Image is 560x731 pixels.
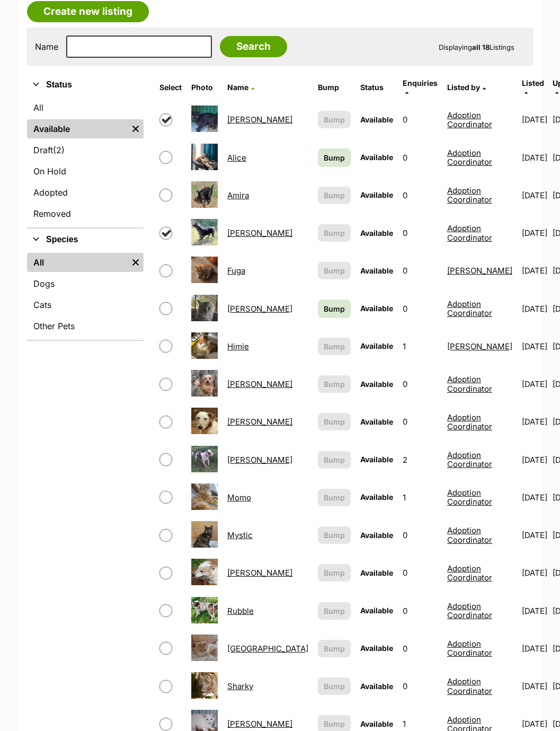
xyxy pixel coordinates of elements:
[447,525,492,544] a: Adoption Coordinator
[53,144,65,156] span: (2)
[227,266,245,276] a: Fuga
[227,304,292,314] a: [PERSON_NAME]
[472,43,490,51] strong: all 18
[27,253,128,272] a: All
[439,43,514,51] span: Displaying Listings
[398,215,442,251] td: 0
[318,677,351,695] button: Bump
[518,177,552,214] td: [DATE]
[27,251,144,340] div: Species
[27,316,144,336] a: Other Pets
[447,639,492,658] a: Adoption Coordinator
[227,417,292,427] a: [PERSON_NAME]
[35,42,58,51] label: Name
[324,227,345,239] span: Bump
[27,98,144,117] a: All
[128,119,144,138] a: Remove filter
[27,183,144,202] a: Adopted
[398,554,442,591] td: 0
[324,341,345,352] span: Bump
[447,601,492,620] a: Adoption Coordinator
[522,78,544,96] a: Listed
[398,290,442,327] td: 0
[447,374,492,393] a: Adoption Coordinator
[447,186,492,205] a: Adoption Coordinator
[27,274,144,293] a: Dogs
[27,1,149,22] a: Create new listing
[398,403,442,440] td: 0
[318,187,351,204] button: Bump
[518,290,552,327] td: [DATE]
[27,295,144,314] a: Cats
[318,375,351,393] button: Bump
[227,83,248,92] span: Name
[518,442,552,478] td: [DATE]
[518,366,552,402] td: [DATE]
[324,265,345,276] span: Bump
[447,341,512,351] a: [PERSON_NAME]
[324,190,345,201] span: Bump
[324,567,345,578] span: Bump
[227,341,249,351] a: Himie
[447,148,492,167] a: Adoption Coordinator
[227,190,249,200] a: Amira
[324,681,345,692] span: Bump
[27,204,144,223] a: Removed
[318,602,351,620] button: Bump
[227,719,292,729] a: [PERSON_NAME]
[518,517,552,553] td: [DATE]
[318,489,351,506] button: Bump
[318,224,351,242] button: Bump
[227,568,292,578] a: [PERSON_NAME]
[227,379,292,389] a: [PERSON_NAME]
[227,606,254,616] a: Rubble
[518,668,552,704] td: [DATE]
[447,299,492,318] a: Adoption Coordinator
[518,593,552,629] td: [DATE]
[398,442,442,478] td: 2
[318,451,351,469] button: Bump
[324,152,345,163] span: Bump
[227,455,292,465] a: [PERSON_NAME]
[447,223,492,242] a: Adoption Coordinator
[398,366,442,402] td: 0
[447,450,492,469] a: Adoption Coordinator
[360,644,393,653] span: Available
[360,606,393,615] span: Available
[227,153,246,163] a: Alice
[447,676,492,695] a: Adoption Coordinator
[360,492,393,501] span: Available
[318,111,351,128] button: Bump
[398,479,442,516] td: 1
[27,78,144,92] button: Status
[318,300,351,318] a: Bump
[318,148,351,167] a: Bump
[518,252,552,289] td: [DATE]
[227,492,251,503] a: Momo
[227,644,308,654] a: [GEOGRAPHIC_DATA]
[324,643,345,654] span: Bump
[360,417,393,426] span: Available
[324,492,345,503] span: Bump
[324,416,345,427] span: Bump
[522,78,544,87] span: Listed
[360,531,393,540] span: Available
[447,83,486,92] a: Listed by
[27,96,144,227] div: Status
[324,605,345,616] span: Bump
[398,252,442,289] td: 0
[398,630,442,667] td: 0
[324,303,345,314] span: Bump
[227,228,292,238] a: [PERSON_NAME]
[447,266,512,276] a: [PERSON_NAME]
[398,517,442,553] td: 0
[398,593,442,629] td: 0
[27,162,144,181] a: On Hold
[27,140,144,160] a: Draft
[318,526,351,544] button: Bump
[360,682,393,691] span: Available
[360,115,393,124] span: Available
[318,564,351,582] button: Bump
[227,681,253,691] a: Sharky
[447,488,492,507] a: Adoption Coordinator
